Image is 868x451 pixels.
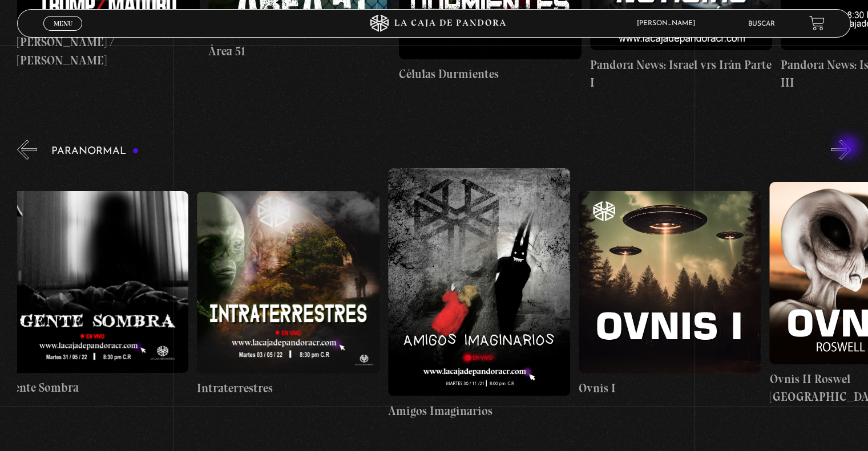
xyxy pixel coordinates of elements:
[17,33,199,69] h4: [PERSON_NAME] / [PERSON_NAME]
[590,56,772,92] h4: Pandora News: Israel vrs Irán Parte I
[54,20,72,27] span: Menu
[579,379,761,397] h4: Ovnis I
[197,379,379,397] h4: Intraterrestres
[388,168,570,420] a: Amigos Imaginarios
[399,65,581,83] h4: Células Durmientes
[50,30,76,38] span: Cerrar
[748,21,775,27] a: Buscar
[197,168,379,420] a: Intraterrestres
[51,146,139,157] h3: Paranormal
[831,140,851,160] button: Next
[631,20,706,27] span: [PERSON_NAME]
[17,140,37,160] button: Previous
[208,42,390,60] h4: Área 51
[6,379,188,397] h4: Gente Sombra
[809,15,825,31] a: View your shopping cart
[579,168,761,420] a: Ovnis I
[6,168,188,420] a: Gente Sombra
[388,402,570,420] h4: Amigos Imaginarios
